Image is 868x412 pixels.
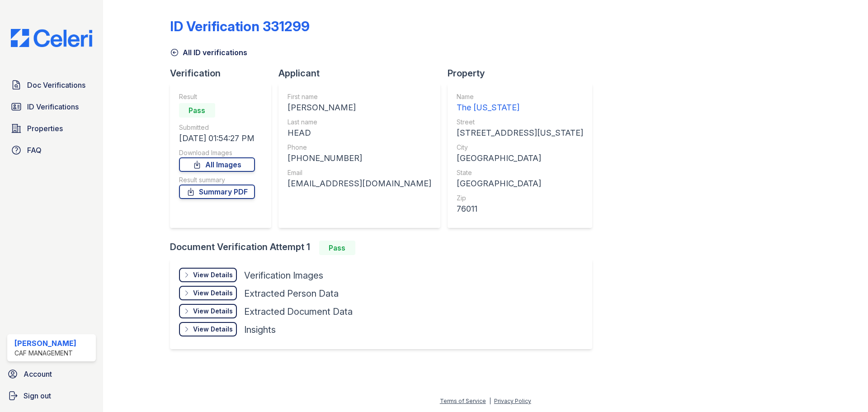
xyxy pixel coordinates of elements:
span: Sign out [24,390,51,401]
div: Verification [170,67,278,80]
div: ID Verification 331299 [170,18,310,34]
div: 76011 [457,203,583,215]
div: Applicant [278,67,448,80]
div: Insights [244,323,276,336]
a: FAQ [7,141,96,159]
div: [STREET_ADDRESS][US_STATE] [457,127,583,139]
div: Verification Images [244,269,323,282]
div: Extracted Person Data [244,287,339,300]
div: | [489,398,491,404]
div: Result [179,92,255,101]
div: The [US_STATE] [457,101,583,114]
a: ID Verifications [7,98,96,116]
div: [PERSON_NAME] [14,338,76,349]
div: [GEOGRAPHIC_DATA] [457,177,583,190]
a: Summary PDF [179,185,255,199]
span: FAQ [27,145,42,156]
div: Last name [288,118,431,127]
div: Extracted Document Data [244,305,353,318]
div: State [457,168,583,177]
iframe: chat widget [830,376,859,403]
span: Doc Verifications [27,80,85,90]
a: Doc Verifications [7,76,96,94]
div: [EMAIL_ADDRESS][DOMAIN_NAME] [288,177,431,190]
div: Result summary [179,175,255,185]
span: Properties [27,123,63,134]
div: Download Images [179,148,255,157]
div: [DATE] 01:54:27 PM [179,132,255,145]
div: Email [288,168,431,177]
div: View Details [193,307,233,316]
div: First name [288,92,431,101]
div: Pass [319,241,355,255]
a: Terms of Service [440,398,486,404]
div: Zip [457,194,583,203]
div: [PERSON_NAME] [288,101,431,114]
span: ID Verifications [27,101,79,112]
a: Account [4,365,99,383]
a: Properties [7,119,96,137]
div: Submitted [179,123,255,132]
div: [PHONE_NUMBER] [288,152,431,165]
a: All ID verifications [170,47,247,58]
span: Account [24,369,52,379]
div: Document Verification Attempt 1 [170,241,599,255]
div: City [457,143,583,152]
div: Property [448,67,599,80]
div: Name [457,92,583,101]
img: CE_Logo_Blue-a8612792a0a2168367f1c8372b55b34899dd931a85d93a1a3d3e32e68fde9ad4.png [4,29,99,47]
div: Street [457,118,583,127]
div: [GEOGRAPHIC_DATA] [457,152,583,165]
div: CAF Management [14,349,76,358]
div: Phone [288,143,431,152]
a: Sign out [4,387,99,405]
a: Privacy Policy [494,398,531,404]
a: All Images [179,157,255,172]
div: HEAD [288,127,431,139]
div: View Details [193,325,233,334]
a: Name The [US_STATE] [457,92,583,114]
div: View Details [193,270,233,279]
div: View Details [193,289,233,298]
div: Pass [179,103,215,118]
